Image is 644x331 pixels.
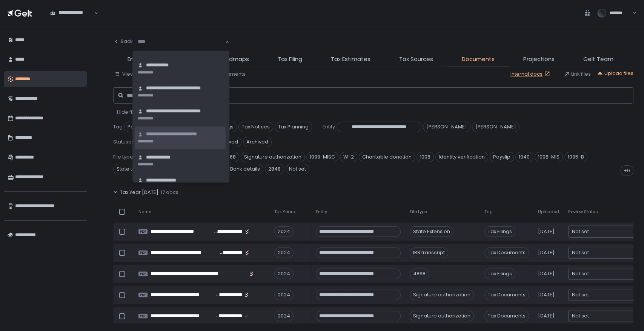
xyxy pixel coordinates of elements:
[238,122,273,132] span: Tax Notices
[515,152,533,162] span: 1040
[569,247,640,258] div: Search for option
[523,55,555,64] span: Projections
[113,164,157,174] span: State tax return
[462,55,495,64] span: Documents
[435,152,488,162] span: Identity verification
[274,247,294,258] div: 2024
[286,164,309,174] span: Not set
[340,152,357,162] span: W-2
[484,247,529,258] span: Tax Documents
[265,164,284,174] span: 2848
[113,124,123,130] span: Tag
[620,165,633,176] div: +6
[120,189,158,196] span: Tax Year [DATE]
[569,268,640,279] div: Search for option
[597,70,633,77] button: Upload files
[589,312,633,320] input: Search for option
[572,228,589,235] span: Not set
[124,122,158,132] span: Permanent
[417,152,434,162] span: 1098
[331,55,370,64] span: Tax Estimates
[274,226,294,237] div: 2024
[535,152,563,162] span: 1098-MIS
[490,152,514,162] span: Payslip
[113,34,133,49] button: Back
[572,312,589,320] span: Not set
[484,268,515,279] span: Tax Filings
[128,55,143,64] span: Entity
[410,226,453,237] div: State Extension
[50,16,94,24] input: Search for option
[538,270,555,277] span: [DATE]
[538,209,559,215] span: Uploaded
[306,152,338,162] span: 1099-MISC
[572,270,589,278] span: Not set
[410,247,448,258] div: IRS transcript
[484,209,493,215] span: Tag
[589,228,633,235] input: Search for option
[113,154,133,160] span: File type
[274,290,294,300] div: 2024
[220,152,239,162] span: 4868
[410,268,429,279] div: 4868
[241,152,305,162] span: Signature authorization
[275,122,312,132] span: Tax Planning
[589,291,633,299] input: Search for option
[410,311,474,321] div: Signature authorization
[359,152,415,162] span: Charitable donation
[410,209,427,215] span: File type
[569,310,640,322] div: Search for option
[133,34,229,50] div: Search for option
[538,249,555,256] span: [DATE]
[274,268,294,279] div: 2024
[410,290,474,300] div: Signature authorization
[572,249,589,256] span: Not set
[589,270,633,278] input: Search for option
[138,38,224,46] input: Search for option
[161,189,178,196] span: 17 docs
[138,209,151,215] span: Name
[399,55,433,64] span: Tax Sources
[572,291,589,299] span: Not set
[568,209,598,215] span: Review Status
[484,311,529,321] span: Tax Documents
[569,226,640,237] div: Search for option
[538,291,555,298] span: [DATE]
[423,122,470,132] span: [PERSON_NAME]
[113,38,133,45] div: Back
[589,249,633,256] input: Search for option
[113,109,143,116] button: - Hide filters
[484,226,515,237] span: Tax Filings
[115,71,167,78] button: View by: Tax years
[243,137,272,147] span: Archived
[113,139,134,145] span: Statuses
[45,5,98,21] div: Search for option
[218,55,249,64] span: Roadmaps
[472,122,520,132] span: [PERSON_NAME]
[323,124,335,130] span: Entity
[510,71,552,78] a: Internal docs
[274,311,294,321] div: 2024
[583,55,613,64] span: Gelt Team
[484,290,529,300] span: Tax Documents
[316,209,327,215] span: Entity
[569,289,640,300] div: Search for option
[564,71,591,78] button: Link files
[538,313,555,319] span: [DATE]
[227,164,263,174] span: Bank details
[274,209,295,215] span: Tax Years
[113,108,143,116] span: - Hide filters
[278,55,302,64] span: Tax Filing
[564,152,587,162] span: 1095-B
[538,228,555,235] span: [DATE]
